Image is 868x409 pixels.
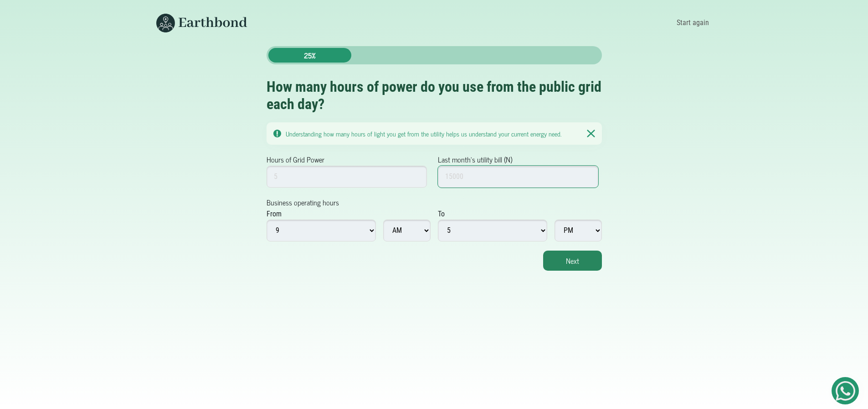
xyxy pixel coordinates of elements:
[587,129,595,138] img: Notication Pane Close Icon
[267,78,602,113] h2: How many hours of power do you use from the public grid each day?
[286,128,561,139] small: Understanding how many hours of light you get from the utility helps us understand your current e...
[267,154,324,165] label: Hours of Grid Power
[273,130,281,137] img: Notication Pane Caution Icon
[836,381,855,401] img: Get Started On Earthbond Via Whatsapp
[438,166,599,188] input: 15000
[438,154,512,165] label: Last month's utility bill (N)
[156,14,247,32] img: Earthbond's long logo for desktop view
[267,197,339,208] label: Business operating hours
[267,166,427,188] input: 5
[543,251,602,271] button: Next
[673,15,712,31] a: Start again
[268,48,351,63] div: 25%
[438,209,445,220] div: To
[267,209,282,220] div: From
